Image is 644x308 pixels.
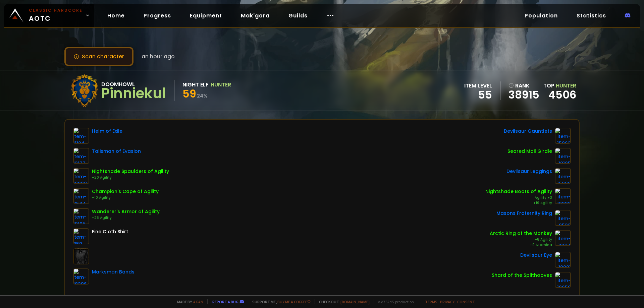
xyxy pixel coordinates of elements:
div: 55 [464,90,492,100]
span: Hunter [556,82,576,89]
img: item-11124 [73,128,89,144]
div: Marksman Bands [92,268,135,275]
div: Devilsaur Leggings [506,168,552,175]
div: Arctic Ring of the Monkey [490,230,552,237]
img: item-9533 [555,210,571,226]
div: Hunter [211,80,231,89]
span: Made by [173,299,203,304]
img: item-18296 [73,268,89,285]
img: item-13177 [73,148,89,164]
div: Seared Mail Girdle [507,148,552,155]
div: Wanderer's Armor of Agility [92,208,160,215]
div: Pinniekul [101,88,166,99]
span: AOTC [29,7,83,23]
div: Agility +3 [485,195,552,200]
div: Fine Cloth Shirt [92,228,128,235]
div: +20 Agility [92,175,169,180]
img: item-10659 [555,272,571,288]
img: item-15062 [555,168,571,184]
a: Report a bug [212,299,238,304]
a: Buy me a coffee [277,299,311,304]
div: Nightshade Spaulders of Agility [92,168,169,175]
div: Helm of Exile [92,128,122,135]
div: Devilsaur Eye [520,252,552,259]
a: 38915 [508,90,539,100]
img: item-10105 [73,208,89,224]
div: rank [508,81,539,90]
small: 24 % [197,93,208,99]
a: Terms [425,299,437,304]
div: Doomhowl [101,80,166,88]
img: item-859 [73,228,89,244]
div: Shard of the Splithooves [492,272,552,279]
div: item level [464,81,492,90]
div: Champion's Cape of Agility [92,188,159,195]
div: Nightshade Boots of Agility [485,188,552,195]
div: +25 Agility [92,215,160,221]
img: item-10222 [555,188,571,204]
span: an hour ago [142,52,175,61]
div: Devilsaur Gauntlets [504,128,552,135]
img: item-15063 [555,128,571,144]
span: v. d752d5 - production [374,299,414,304]
a: Home [102,9,130,22]
span: Support me, [248,299,311,304]
button: Scan character [64,47,133,66]
img: item-10228 [73,168,89,184]
span: 59 [182,86,196,101]
div: +9 Stamina [490,242,552,248]
div: +10 Agility [92,195,159,200]
a: Equipment [184,9,227,22]
img: item-19991 [555,252,571,268]
a: Mak'gora [235,9,275,22]
small: Classic Hardcore [29,7,83,13]
img: item-12014 [555,230,571,246]
a: Consent [457,299,475,304]
img: item-19125 [555,148,571,164]
a: Progress [138,9,176,22]
div: Top [543,81,576,90]
a: [DOMAIN_NAME] [340,299,370,304]
a: Guilds [283,9,313,22]
span: Checkout [315,299,370,304]
a: a fan [193,299,203,304]
div: Talisman of Evasion [92,148,141,155]
a: Privacy [440,299,454,304]
div: +19 Agility [485,200,552,206]
div: +8 Agility [490,237,552,242]
img: item-7544 [73,188,89,204]
a: Statistics [571,9,611,22]
a: Classic HardcoreAOTC [4,4,94,27]
a: Population [519,9,563,22]
div: Masons Fraternity Ring [496,210,552,217]
a: 4506 [548,87,576,102]
div: Night Elf [182,80,209,89]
